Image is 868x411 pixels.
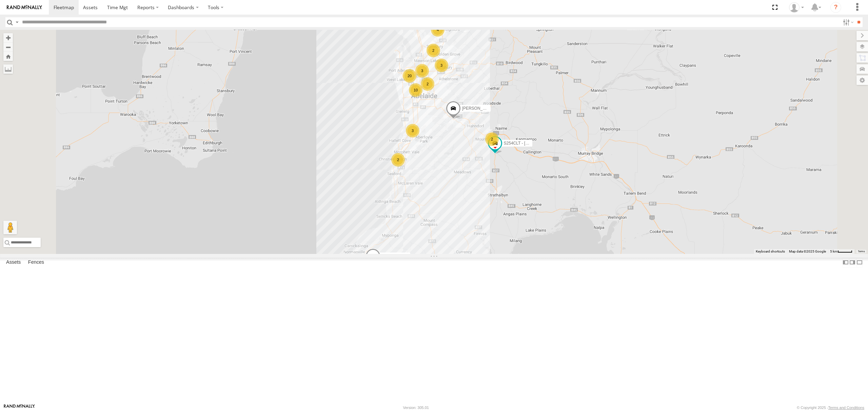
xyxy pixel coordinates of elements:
span: 5 km [830,250,837,253]
a: Terms and Conditions [828,406,864,410]
span: [PERSON_NAME] [462,106,496,111]
div: 3 [415,64,429,78]
div: Peter Lu [787,2,806,13]
label: Map Settings [856,75,868,85]
button: Map Scale: 5 km per 40 pixels [828,249,854,254]
div: 2 [421,77,434,91]
button: Drag Pegman onto the map to open Street View [3,221,17,234]
a: Terms [858,250,865,253]
div: 2 [485,132,499,146]
label: Dock Summary Table to the Right [849,258,856,267]
label: Search Query [14,17,20,27]
div: 20 [403,69,416,83]
label: Measure [3,64,13,74]
label: Search Filter Options [840,17,855,27]
button: Keyboard shortcuts [756,249,785,254]
span: S254CLT - [PERSON_NAME] [504,141,558,146]
label: Assets [3,258,24,267]
a: Visit our Website [4,404,35,411]
img: rand-logo.svg [7,5,42,10]
button: Zoom Home [3,52,13,61]
div: 3 [435,59,448,72]
div: 2 [427,44,440,57]
div: Version: 305.01 [403,406,429,410]
div: 10 [409,83,422,97]
i: ? [830,2,841,13]
div: 4 [431,23,445,37]
label: Dock Summary Table to the Left [842,258,849,267]
button: Zoom in [3,33,13,42]
span: [PERSON_NAME] [382,254,415,259]
button: Zoom out [3,42,13,52]
div: 3 [406,124,419,137]
div: © Copyright 2025 - [797,406,864,410]
label: Hide Summary Table [856,258,863,267]
span: Map data ©2025 Google [789,250,826,253]
label: Fences [25,258,47,267]
div: 2 [391,153,405,167]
